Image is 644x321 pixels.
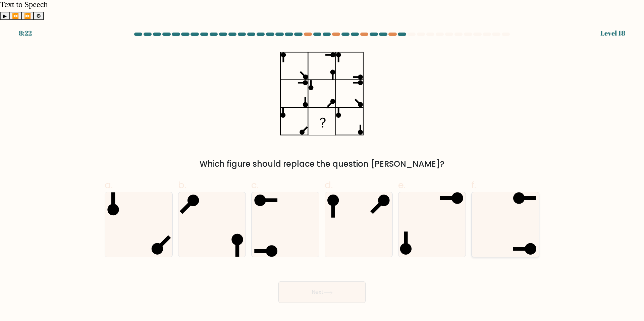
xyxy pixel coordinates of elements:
[9,12,21,20] button: Previous
[251,178,259,192] span: c.
[21,12,34,20] button: Forward
[325,178,333,192] span: d.
[600,28,625,38] div: Level 18
[109,158,535,170] div: Which figure should replace the question [PERSON_NAME]?
[278,281,366,303] button: Next
[398,178,406,192] span: e.
[471,178,476,192] span: f.
[105,178,113,192] span: a.
[34,12,44,20] button: Settings
[178,178,186,192] span: b.
[19,28,32,38] div: 8:22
